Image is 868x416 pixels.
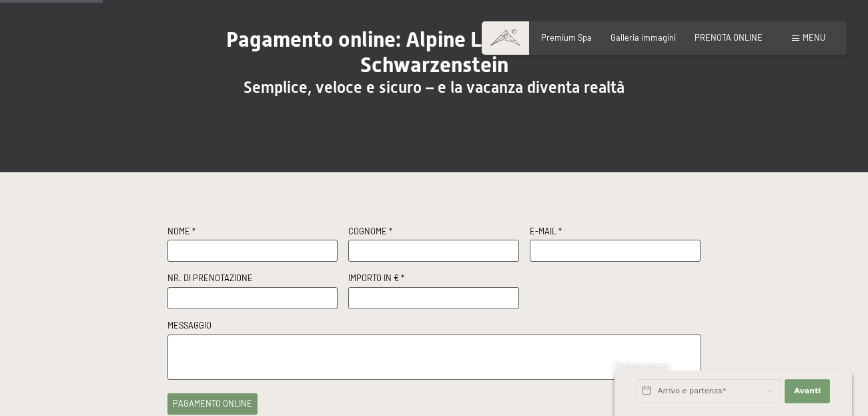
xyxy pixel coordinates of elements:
[167,320,701,335] label: Messaggio
[348,226,519,240] label: Cognome *
[794,386,821,397] span: Avanti
[785,379,830,403] button: Avanti
[167,272,338,287] label: Nr. di prenotazione
[695,32,763,43] a: PRENOTA ONLINE
[530,226,701,240] label: E-Mail *
[614,363,669,371] span: Richiesta express
[348,272,519,287] label: Importo in € *
[226,27,642,77] span: Pagamento online: Alpine Luxury Spa Resort Schwarzenstein
[244,78,624,97] span: Semplice, veloce e sicuro – e la vacanza diventa realtà
[803,32,825,43] span: Menu
[541,32,592,43] a: Premium Spa
[167,226,338,240] label: Nome *
[610,32,676,43] a: Galleria immagini
[167,393,258,415] button: pagamento online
